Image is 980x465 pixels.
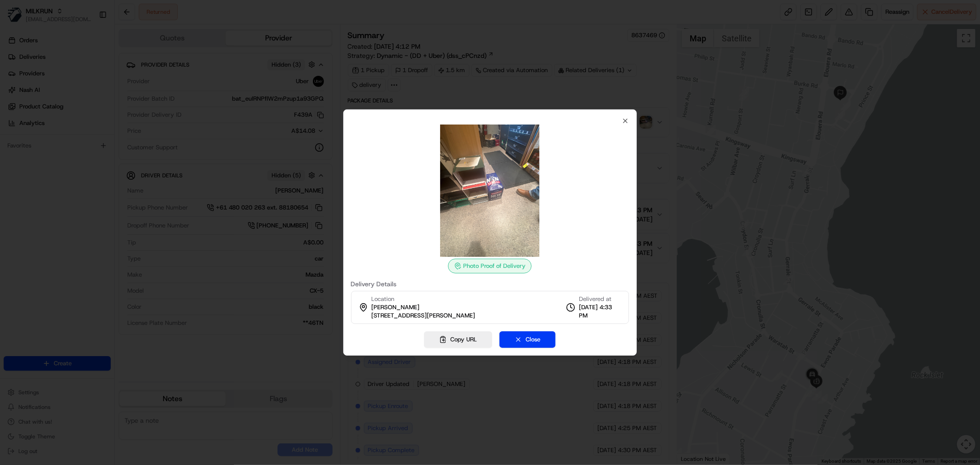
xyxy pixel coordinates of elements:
span: [DATE] 4:33 PM [579,303,621,320]
img: photo_proof_of_delivery image [424,125,556,257]
button: Copy URL [424,331,492,348]
span: [STREET_ADDRESS][PERSON_NAME] [372,312,476,320]
label: Delivery Details [351,281,629,287]
span: Location [372,295,395,303]
div: Photo Proof of Delivery [448,259,532,273]
span: Delivered at [579,295,621,303]
span: [PERSON_NAME] [372,303,420,312]
button: Close [499,331,555,348]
